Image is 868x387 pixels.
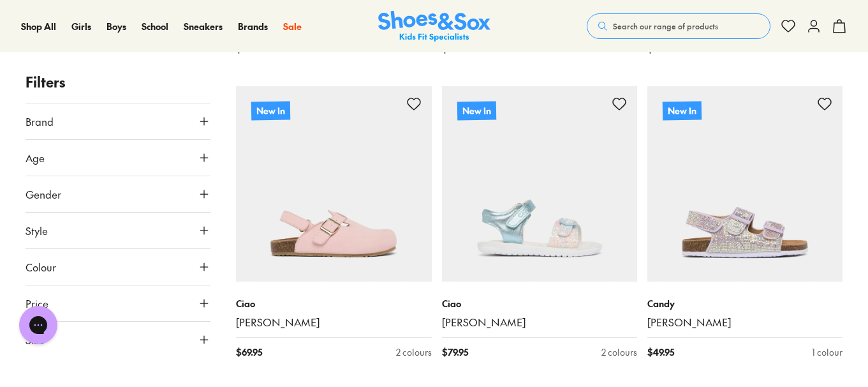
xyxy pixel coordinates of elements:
[378,11,490,42] img: SNS_Logo_Responsive.svg
[26,186,61,202] span: Gender
[283,20,302,33] a: Sale
[71,20,91,33] span: Girls
[601,345,637,359] div: 2 colours
[283,20,302,33] span: Sale
[647,297,842,310] p: Candy
[26,103,210,139] button: Brand
[107,20,126,33] span: Boys
[442,297,637,310] p: Ciao
[21,20,56,33] a: Shop All
[442,345,468,359] span: $ 79.95
[184,20,223,33] a: Sneakers
[26,296,48,311] span: Price
[142,20,168,33] span: School
[26,259,56,275] span: Colour
[236,345,262,359] span: $ 69.95
[378,11,490,42] a: Shoes & Sox
[442,86,637,282] a: New In
[26,223,48,238] span: Style
[663,102,702,121] p: New In
[442,315,637,330] a: [PERSON_NAME]
[71,20,91,33] a: Girls
[251,102,290,121] p: New In
[238,20,268,33] a: Brands
[238,20,268,33] span: Brands
[26,150,45,165] span: Age
[396,345,432,359] div: 2 colours
[26,322,210,358] button: Size
[26,72,210,93] p: Filters
[647,315,842,330] a: [PERSON_NAME]
[142,20,168,33] a: School
[236,297,431,310] p: Ciao
[236,315,431,330] a: [PERSON_NAME]
[236,86,431,282] a: New In
[26,285,210,321] button: Price
[107,20,126,33] a: Boys
[812,345,842,359] div: 1 colour
[26,249,210,285] button: Colour
[457,102,496,121] p: New In
[587,13,770,39] button: Search our range of products
[21,20,56,33] span: Shop All
[13,301,64,349] iframe: Gorgias live chat messenger
[613,20,718,32] span: Search our range of products
[647,86,842,282] a: New In
[26,114,54,129] span: Brand
[26,176,210,212] button: Gender
[26,213,210,248] button: Style
[647,345,674,359] span: $ 49.95
[26,140,210,176] button: Age
[184,20,223,33] span: Sneakers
